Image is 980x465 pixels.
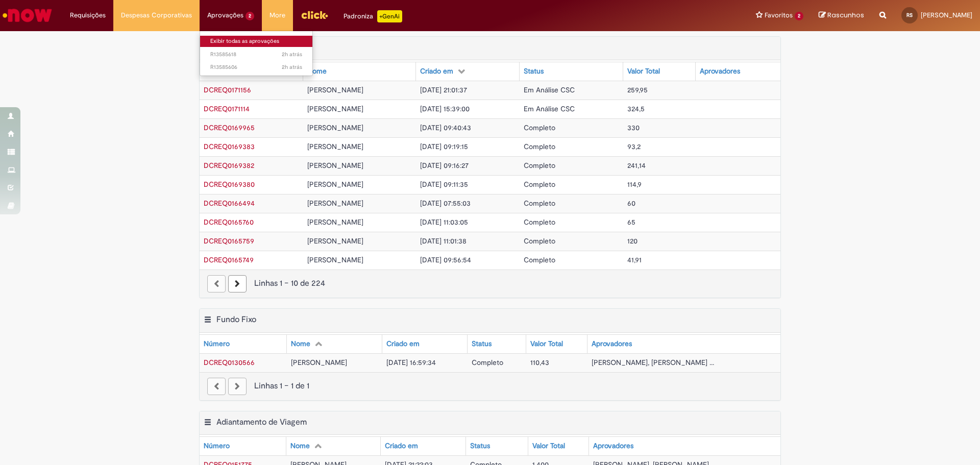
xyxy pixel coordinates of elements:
[207,278,773,289] div: Linhas 1 − 10 de 224
[70,10,106,20] span: Requisições
[524,217,555,227] span: Completo
[291,339,310,349] div: Nome
[204,199,255,208] span: DCREQ0166494
[200,62,312,73] a: Aberto R13585606 :
[204,161,254,170] a: Abrir Registro: DCREQ0169382
[200,31,313,76] ul: Aprovações
[593,441,633,451] div: Aprovadores
[204,85,251,94] a: Abrir Registro: DCREQ0171156
[524,161,555,170] span: Completo
[204,255,254,264] a: Abrir Registro: DCREQ0165749
[307,199,363,208] span: [PERSON_NAME]
[204,104,250,113] span: DCREQ0171114
[524,255,555,264] span: Completo
[282,63,302,71] span: 2h atrás
[290,441,310,451] div: Nome
[307,104,363,113] span: [PERSON_NAME]
[524,66,544,77] div: Status
[532,441,565,451] div: Valor Total
[307,66,327,77] div: Nome
[282,63,302,71] time: 01/10/2025 11:56:33
[627,180,642,189] span: 114,9
[592,339,632,349] div: Aprovadores
[228,275,247,292] a: Próxima página
[204,217,254,227] span: DCREQ0165760
[207,10,243,20] span: Aprovações
[1,5,54,26] img: ServiceNow
[204,180,255,189] span: DCREQ0169380
[420,236,467,246] span: [DATE] 11:01:38
[204,441,230,451] div: Número
[307,85,363,94] span: [PERSON_NAME]
[627,142,641,151] span: 93,2
[291,358,347,367] span: [PERSON_NAME]
[765,10,793,20] span: Favoritos
[921,11,972,19] span: [PERSON_NAME]
[282,51,302,58] span: 2h atrás
[420,180,468,189] span: [DATE] 09:11:35
[204,142,255,151] span: DCREQ0169383
[269,10,285,20] span: More
[827,10,864,20] span: Rascunhos
[819,11,864,20] a: Rascunhos
[386,358,436,367] span: [DATE] 16:59:34
[386,339,420,349] div: Criado em
[627,66,660,77] div: Valor Total
[307,180,363,189] span: [PERSON_NAME]
[524,180,555,189] span: Completo
[204,199,255,208] a: Abrir Registro: DCREQ0166494
[200,49,312,60] a: Aberto R13585618 :
[420,255,471,264] span: [DATE] 09:56:54
[420,104,470,113] span: [DATE] 15:39:00
[204,417,212,430] button: Adiantamento de Viagem Menu de contexto
[207,380,773,392] div: Linhas 1 − 1 de 1
[200,372,780,400] nav: paginação
[204,236,254,246] span: DCREQ0165759
[204,85,251,94] span: DCREQ0171156
[204,142,255,151] a: Abrir Registro: DCREQ0169383
[204,123,255,132] a: Abrir Registro: DCREQ0169965
[204,358,255,367] a: Abrir Registro: DCREQ0130566
[420,161,469,170] span: [DATE] 09:16:27
[200,36,312,47] a: Exibir todas as aprovações
[204,180,255,189] a: Abrir Registro: DCREQ0169380
[216,314,256,325] h2: Fundo Fixo
[627,217,635,227] span: 65
[307,161,363,170] span: [PERSON_NAME]
[530,339,563,349] div: Valor Total
[700,66,740,77] div: Aprovadores
[530,358,549,367] span: 110,43
[906,12,913,18] span: RS
[307,123,363,132] span: [PERSON_NAME]
[420,66,453,77] div: Criado em
[627,161,646,170] span: 241,14
[204,236,254,246] a: Abrir Registro: DCREQ0165759
[200,270,780,298] nav: paginação
[307,142,363,151] span: [PERSON_NAME]
[385,441,418,451] div: Criado em
[472,339,492,349] div: Status
[210,63,302,71] span: R13585606
[204,314,212,328] button: Fundo Fixo Menu de contexto
[627,236,638,246] span: 120
[420,217,468,227] span: [DATE] 11:03:05
[420,199,471,208] span: [DATE] 07:55:03
[210,51,302,59] span: R13585618
[627,199,635,208] span: 60
[524,199,555,208] span: Completo
[216,417,307,427] h2: Adiantamento de Viagem
[524,236,555,246] span: Completo
[795,12,803,20] span: 2
[307,217,363,227] span: [PERSON_NAME]
[204,123,255,132] span: DCREQ0169965
[204,104,250,113] a: Abrir Registro: DCREQ0171114
[204,255,254,264] span: DCREQ0165749
[524,142,555,151] span: Completo
[204,217,254,227] a: Abrir Registro: DCREQ0165760
[627,123,640,132] span: 330
[377,10,402,22] p: +GenAi
[307,236,363,246] span: [PERSON_NAME]
[420,142,468,151] span: [DATE] 09:19:15
[524,104,575,113] span: Em Análise CSC
[344,10,402,22] div: Padroniza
